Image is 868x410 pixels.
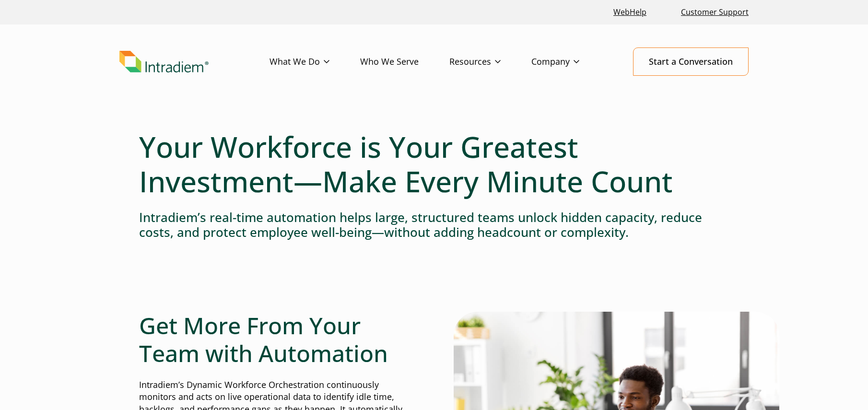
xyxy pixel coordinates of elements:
[610,2,650,23] a: Link opens in a new window
[270,48,360,76] a: What We Do
[119,51,270,73] a: Link to homepage of Intradiem
[139,210,729,240] h4: Intradiem’s real-time automation helps large, structured teams unlock hidden capacity, reduce cos...
[139,129,729,199] h1: Your Workforce is Your Greatest Investment—Make Every Minute Count
[139,312,414,367] h2: Get More From Your Team with Automation
[449,48,531,76] a: Resources
[633,47,749,76] a: Start a Conversation
[119,51,209,73] img: Intradiem
[677,2,752,23] a: Customer Support
[360,48,449,76] a: Who We Serve
[531,48,610,76] a: Company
